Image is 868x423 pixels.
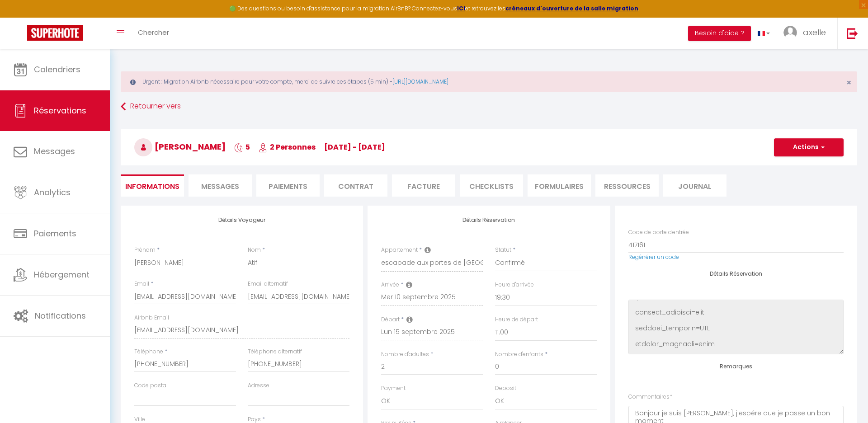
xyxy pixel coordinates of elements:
button: Actions [774,138,844,156]
a: Chercher [131,18,176,49]
span: Chercher [138,28,169,37]
label: Statut [495,246,511,254]
span: Messages [201,181,239,192]
span: [DATE] - [DATE] [324,142,385,152]
label: Adresse [248,381,269,390]
span: Notifications [35,310,86,321]
label: Téléphone [134,348,163,356]
span: Hébergement [34,269,90,280]
h4: Remarques [628,363,844,370]
li: Contrat [324,174,387,197]
li: Facture [392,174,455,197]
li: Paiements [256,174,320,197]
li: CHECKLISTS [460,174,523,197]
li: FORMULAIRES [528,174,591,197]
li: Informations [121,174,184,197]
label: Email [134,280,149,288]
label: Téléphone alternatif [248,348,302,356]
a: Regénérer un code [628,253,679,261]
label: Deposit [495,384,516,393]
span: [PERSON_NAME] [134,141,226,152]
span: Analytics [34,187,71,198]
li: Journal [663,174,726,197]
img: Super Booking [27,25,83,41]
label: Arrivée [381,281,399,289]
label: Airbnb Email [134,314,169,322]
span: Calendriers [34,64,80,75]
a: créneaux d'ouverture de la salle migration [505,5,638,12]
span: axelle [803,27,826,38]
span: Réservations [34,105,86,116]
label: Payment [381,384,406,393]
span: 2 Personnes [259,142,316,152]
img: logout [847,28,858,39]
h4: Détails Réservation [381,217,596,223]
label: Nombre d'enfants [495,350,543,359]
label: Départ [381,315,400,324]
button: Ouvrir le widget de chat LiveChat [7,4,34,31]
img: ... [783,26,797,39]
button: Close [846,79,851,87]
label: Commentaires [628,393,672,401]
h4: Détails Réservation [628,271,844,277]
span: 5 [234,142,250,152]
a: Retourner vers [121,99,857,115]
label: Nombre d'adultes [381,350,429,359]
label: Code de porte d'entrée [628,228,689,237]
label: Heure d'arrivée [495,281,534,289]
h4: Serrure connectée [628,199,844,206]
div: Urgent : Migration Airbnb nécessaire pour votre compte, merci de suivre ces étapes (5 min) - [121,71,857,92]
label: Prénom [134,246,156,254]
span: × [846,77,851,88]
h4: Détails Voyageur [134,217,349,223]
a: [URL][DOMAIN_NAME] [392,78,448,85]
span: Messages [34,146,75,157]
label: Appartement [381,246,418,254]
label: Heure de départ [495,315,538,324]
a: ICI [457,5,465,12]
button: Besoin d'aide ? [688,26,751,41]
label: Email alternatif [248,280,288,288]
li: Ressources [595,174,659,197]
label: Code postal [134,381,168,390]
span: Paiements [34,228,76,239]
a: ... axelle [777,18,837,49]
label: Nom [248,246,261,254]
